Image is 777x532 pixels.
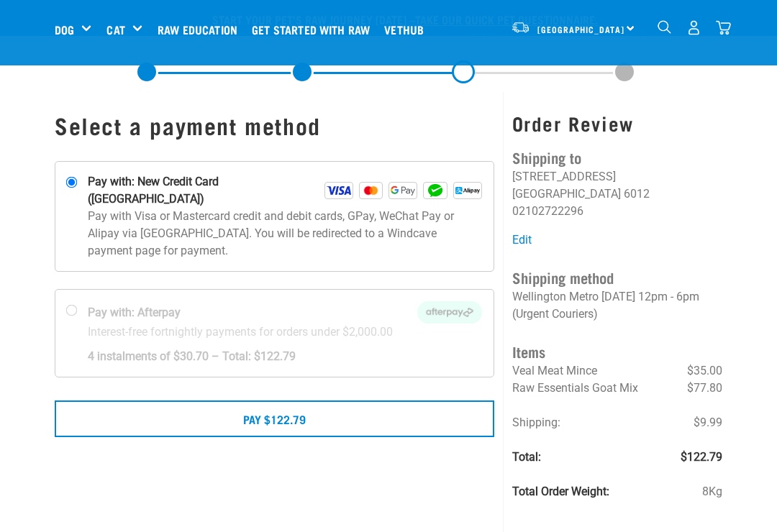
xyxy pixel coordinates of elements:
a: Edit [512,233,532,247]
img: Visa [324,182,353,199]
li: 02102722296 [512,204,583,218]
img: GPay [388,182,417,199]
strong: Total: [512,450,541,464]
h1: Select a payment method [55,112,494,138]
span: 8Kg [702,483,722,500]
span: $77.80 [687,380,722,397]
a: Dog [55,21,74,38]
img: home-icon@2x.png [716,20,731,35]
h4: Shipping to [512,146,722,168]
button: Pay $122.79 [55,400,494,436]
input: Pay with: New Credit Card ([GEOGRAPHIC_DATA]) Visa Mastercard GPay WeChat Alipay Pay with Visa or... [66,177,78,188]
span: Shipping: [512,416,560,429]
span: $35.00 [687,362,722,380]
a: Cat [106,21,124,38]
h3: Order Review [512,112,722,134]
li: [GEOGRAPHIC_DATA] 6012 [512,187,650,201]
img: user.png [686,20,701,35]
span: [GEOGRAPHIC_DATA] [537,27,624,32]
span: $122.79 [681,449,722,466]
h4: Items [512,340,722,362]
a: Raw Education [154,1,248,58]
strong: Pay with: New Credit Card ([GEOGRAPHIC_DATA]) [88,173,324,208]
img: WeChat [423,182,447,199]
img: van-moving.png [511,21,530,34]
span: $9.99 [694,414,722,431]
span: Raw Essentials Goat Mix [512,381,638,395]
span: Veal Meat Mince [512,364,597,377]
img: Mastercard [359,182,383,199]
a: Get started with Raw [248,1,381,58]
p: Pay with Visa or Mastercard credit and debit cards, GPay, WeChat Pay or Alipay via [GEOGRAPHIC_DA... [88,208,482,260]
li: [STREET_ADDRESS] [512,170,616,183]
a: Vethub [381,1,435,58]
strong: Total Order Weight: [512,485,609,498]
h4: Shipping method [512,266,722,288]
img: Alipay [453,182,482,199]
p: Wellington Metro [DATE] 12pm - 6pm (Urgent Couriers) [512,288,722,323]
img: home-icon-1@2x.png [658,20,671,34]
